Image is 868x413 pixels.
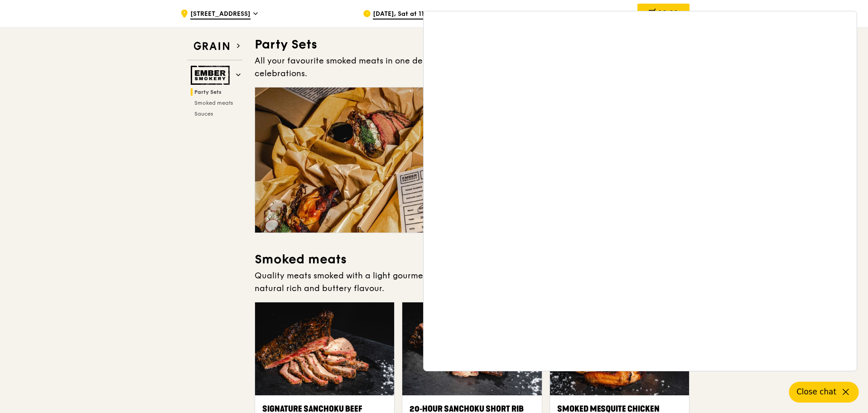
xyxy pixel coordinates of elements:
span: Sauces [194,111,213,117]
img: Grain web logo [191,38,232,54]
span: Party Sets [194,89,222,95]
div: Quality meats smoked with a light gourmet blend of cherry, apple and hickory wood chips to bring ... [255,269,690,295]
span: [STREET_ADDRESS] [190,10,251,19]
span: Close chat [796,386,836,398]
img: Ember Smokery web logo [191,66,232,85]
span: Smoked meats [194,100,233,106]
div: All your favourite smoked meats in one delicious sharing box. Perfect for your parties and festiv... [255,54,690,80]
h3: Smoked meats [255,251,690,267]
button: Close chat [789,382,859,403]
span: $0.00 [658,9,678,17]
span: [DATE], Sat at 11:30AM–12:30PM [373,10,475,19]
h3: Party Sets [255,36,690,53]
